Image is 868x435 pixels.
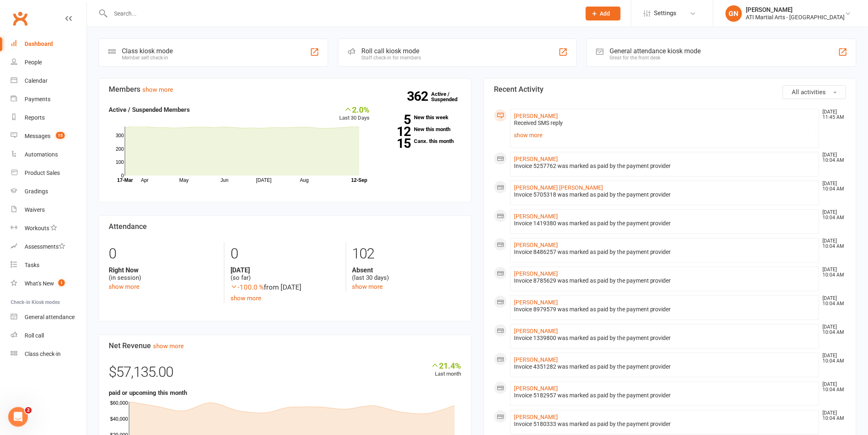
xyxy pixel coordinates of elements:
[514,363,815,370] div: Invoice 4351282 was marked as paid by the payment provider
[431,361,461,378] div: Last month
[382,127,461,132] a: 12New this month
[431,85,467,108] a: 362Active / Suspended
[109,283,139,290] a: show more
[11,256,87,274] a: Tasks
[514,163,815,170] div: Invoice 5257762 was marked as paid by the payment provider
[382,137,411,150] strong: 15
[8,407,28,427] iframe: Intercom live chat
[819,267,846,278] time: [DATE] 10:04 AM
[11,90,87,109] a: Payments
[25,77,48,84] div: Calendar
[352,242,461,266] div: 102
[122,47,173,55] div: Class kiosk mode
[514,184,603,191] a: [PERSON_NAME] [PERSON_NAME]
[382,113,411,126] strong: 5
[382,125,411,138] strong: 12
[231,242,339,266] div: 0
[11,219,87,238] a: Workouts
[407,90,431,102] strong: 362
[610,47,701,55] div: General attendance kiosk mode
[11,274,87,293] a: What's New1
[109,389,187,396] strong: paid or upcoming this month
[109,242,218,266] div: 0
[514,191,815,198] div: Invoice 5705318 was marked as paid by the payment provider
[11,127,87,145] a: Messages 15
[25,114,45,121] div: Reports
[819,152,846,163] time: [DATE] 10:04 AM
[514,113,558,119] a: [PERSON_NAME]
[25,96,50,102] div: Payments
[109,342,461,350] h3: Net Revenue
[819,382,846,392] time: [DATE] 10:04 AM
[514,120,815,127] div: Received SMS reply
[514,249,815,256] div: Invoice 8486257 was marked as paid by the payment provider
[514,220,815,227] div: Invoice 1419380 was marked as paid by the payment provider
[819,296,846,306] time: [DATE] 10:04 AM
[56,132,65,139] span: 15
[25,280,54,287] div: What's New
[231,282,339,293] div: from [DATE]
[746,6,845,14] div: [PERSON_NAME]
[11,72,87,90] a: Calendar
[25,225,49,231] div: Workouts
[231,283,264,291] span: -100.0 %
[109,106,190,113] strong: Active / Suspended Members
[819,210,846,220] time: [DATE] 10:04 AM
[25,41,53,47] div: Dashboard
[819,238,846,249] time: [DATE] 10:04 AM
[746,14,845,21] div: ATI Martial Arts - [GEOGRAPHIC_DATA]
[610,55,701,61] div: Great for the front desk
[514,356,558,363] a: [PERSON_NAME]
[109,266,218,274] strong: Right Now
[25,170,60,176] div: Product Sales
[11,164,87,182] a: Product Sales
[352,266,461,274] strong: Absent
[514,306,815,313] div: Invoice 8979579 was marked as paid by the payment provider
[109,266,218,282] div: (in session)
[361,55,421,61] div: Staff check-in for members
[514,421,815,428] div: Invoice 5180333 was marked as paid by the payment provider
[11,308,87,326] a: General attendance kiosk mode
[231,266,339,274] strong: [DATE]
[11,35,87,53] a: Dashboard
[514,414,558,420] a: [PERSON_NAME]
[586,7,621,20] button: Add
[108,8,576,19] input: Search...
[25,133,50,139] div: Messages
[819,324,846,335] time: [DATE] 10:04 AM
[494,85,846,93] h3: Recent Activity
[58,279,65,286] span: 1
[431,361,461,370] div: 21.4%
[122,55,173,61] div: Member self check-in
[514,242,558,248] a: [PERSON_NAME]
[153,342,184,350] a: show more
[352,283,383,290] a: show more
[25,351,61,357] div: Class check-in
[600,10,610,17] span: Add
[726,5,742,22] div: GN
[514,335,815,342] div: Invoice 1339800 was marked as paid by the payment provider
[514,129,815,141] a: show more
[514,299,558,306] a: [PERSON_NAME]
[352,266,461,282] div: (last 30 days)
[10,8,30,29] a: Clubworx
[11,109,87,127] a: Reports
[109,361,461,388] div: $57,135.00
[25,151,58,158] div: Automations
[231,295,261,302] a: show more
[11,145,87,164] a: Automations
[340,105,370,122] div: Last 30 Days
[25,332,44,339] div: Roll call
[11,238,87,256] a: Assessments
[654,4,677,23] span: Settings
[382,115,461,120] a: 5New this week
[514,156,558,162] a: [PERSON_NAME]
[819,353,846,364] time: [DATE] 10:04 AM
[514,328,558,334] a: [PERSON_NAME]
[819,410,846,421] time: [DATE] 10:04 AM
[514,392,815,399] div: Invoice 5182957 was marked as paid by the payment provider
[25,206,45,213] div: Waivers
[25,188,48,195] div: Gradings
[142,86,173,93] a: show more
[514,270,558,277] a: [PERSON_NAME]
